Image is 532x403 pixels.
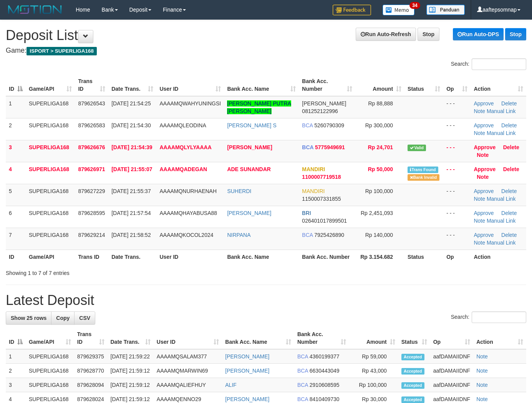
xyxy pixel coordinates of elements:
a: Stop [418,28,439,41]
span: Bank is not match [408,174,439,181]
a: Note [477,174,489,180]
a: Manual Link [487,130,516,136]
a: Manual Link [487,218,516,224]
h1: Deposit List [6,28,526,43]
a: [PERSON_NAME] [225,396,269,402]
td: - - - [443,206,471,228]
td: - - - [443,184,471,206]
td: 879628770 [74,364,108,378]
span: AAAAMQNURHAENAH [159,188,217,194]
span: 879629214 [78,232,105,238]
td: 7 [6,228,26,250]
td: SUPERLIGA168 [26,378,74,392]
span: Accepted [401,368,424,375]
span: Copy 6630443049 to clipboard [310,368,340,374]
span: Rp 50,000 [368,166,393,172]
span: BCA [297,353,308,360]
div: Showing 1 to 7 of 7 entries [6,266,216,277]
a: Delete [501,210,517,216]
span: BCA [297,368,308,374]
a: Manual Link [487,108,516,114]
span: BRI [302,210,311,216]
span: Copy 081252122996 to clipboard [302,108,338,114]
th: Bank Acc. Name: activate to sort column ascending [222,327,294,349]
label: Search: [451,311,526,323]
td: Rp 43,000 [349,364,398,378]
a: Delete [501,122,517,128]
span: [DATE] 21:57:54 [111,210,151,216]
th: Trans ID: activate to sort column ascending [75,74,108,96]
th: Status: activate to sort column ascending [404,74,443,96]
span: Rp 24,701 [368,144,393,150]
span: AAAAMQLYLYAAAA [159,144,211,150]
th: Amount: activate to sort column ascending [349,327,398,349]
a: Approve [474,144,496,150]
td: SUPERLIGA168 [26,140,75,162]
td: SUPERLIGA168 [26,184,75,206]
a: Stop [505,28,526,40]
th: Op: activate to sort column ascending [443,74,471,96]
a: Delete [501,100,517,107]
a: Note [476,382,488,388]
td: SUPERLIGA168 [26,349,74,364]
span: Copy 4360199377 to clipboard [310,353,340,360]
td: Rp 59,000 [349,349,398,364]
span: [DATE] 21:54:39 [111,144,152,150]
a: Note [474,240,485,246]
span: 879628595 [78,210,105,216]
span: Rp 140,000 [365,232,393,238]
h4: Game: [6,47,526,55]
td: 1 [6,349,26,364]
span: AAAAMQHAYABUSA88 [159,210,217,216]
span: Accepted [401,354,424,360]
a: Delete [501,232,517,238]
img: MOTION_logo.png [6,4,64,15]
input: Search: [472,58,526,70]
span: BCA [297,396,308,402]
th: User ID: activate to sort column ascending [154,327,222,349]
td: AAAAMQMARWIN69 [154,364,222,378]
td: 3 [6,378,26,392]
th: Rp 3.154.682 [355,250,404,264]
th: ID [6,250,26,264]
a: Note [476,368,488,374]
th: Status: activate to sort column ascending [398,327,430,349]
a: [PERSON_NAME] [225,353,269,360]
td: SUPERLIGA168 [26,118,75,140]
a: CSV [74,311,95,325]
th: Game/API: activate to sort column ascending [26,327,74,349]
span: Copy 8410409730 to clipboard [310,396,340,402]
span: Accepted [401,382,424,389]
span: BCA [297,382,308,388]
span: MANDIRI [302,188,325,194]
span: Copy [56,315,70,321]
th: Action: activate to sort column ascending [471,74,526,96]
td: - - - [443,140,471,162]
td: 6 [6,206,26,228]
a: Approve [474,122,494,128]
span: Show 25 rows [11,315,46,321]
a: Note [474,130,485,136]
td: 4 [6,162,26,184]
span: 879626543 [78,100,105,107]
span: CSV [79,315,90,321]
a: Delete [503,144,519,150]
a: Copy [51,311,75,325]
span: Rp 300,000 [365,122,393,128]
span: [DATE] 21:55:37 [111,188,151,194]
a: Approve [474,188,494,194]
th: Action: activate to sort column ascending [473,327,526,349]
a: [PERSON_NAME] [227,144,272,150]
a: SUHERDI [227,188,251,194]
td: AAAAMQALIEFHUY [154,378,222,392]
th: Game/API [26,250,75,264]
span: 879627229 [78,188,105,194]
th: Op [443,250,471,264]
th: User ID: activate to sort column ascending [156,74,224,96]
a: NIRPANA [227,232,250,238]
th: Action [471,250,526,264]
a: Approve [474,166,496,172]
th: ID: activate to sort column descending [6,74,26,96]
span: Copy 1150007331855 to clipboard [302,196,341,202]
a: Run Auto-Refresh [356,28,416,41]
